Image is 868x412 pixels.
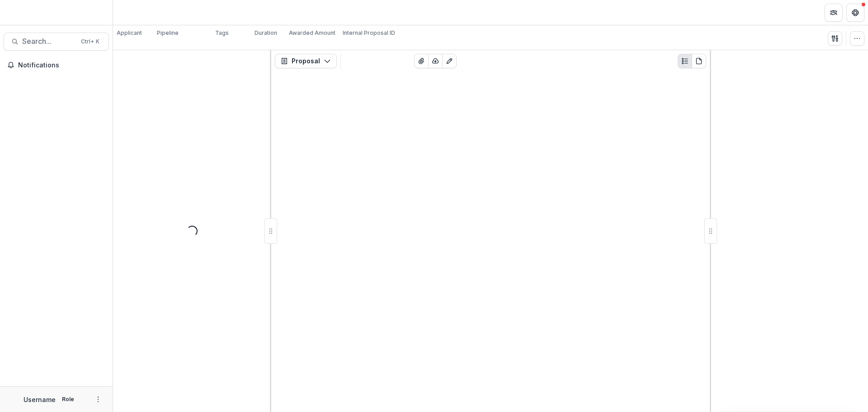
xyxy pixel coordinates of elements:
[275,54,337,68] button: Proposal
[442,54,457,68] button: Edit as form
[414,54,429,68] button: View Attached Files
[22,37,75,46] span: Search...
[825,4,843,22] button: Partners
[289,29,335,37] p: Awarded Amount
[59,395,77,403] p: Role
[93,394,104,405] button: More
[255,29,277,37] p: Duration
[157,29,179,37] p: Pipeline
[4,58,109,72] button: Notifications
[24,395,56,404] p: Username
[18,62,105,69] span: Notifications
[117,29,142,37] p: Applicant
[4,33,109,51] button: Search...
[343,29,395,37] p: Internal Proposal ID
[215,29,229,37] p: Tags
[692,54,706,68] button: PDF view
[678,54,692,68] button: Plaintext view
[846,4,864,22] button: Get Help
[79,37,101,47] div: Ctrl + K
